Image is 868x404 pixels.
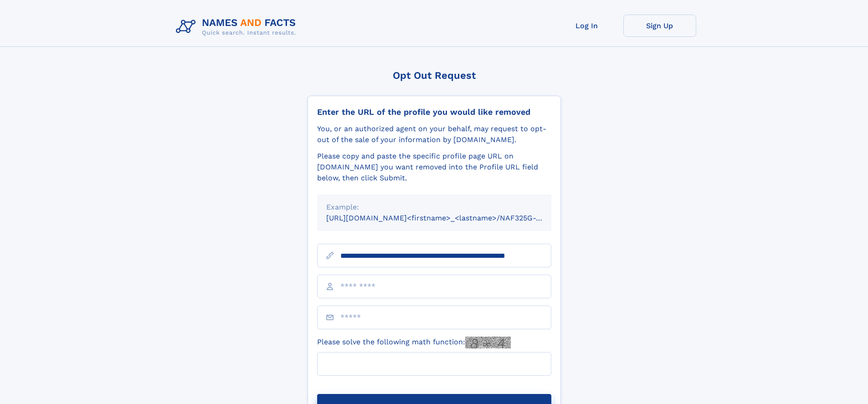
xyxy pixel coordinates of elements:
[317,151,551,184] div: Please copy and paste the specific profile page URL on [DOMAIN_NAME] you want removed into the Pr...
[172,15,303,39] img: Logo Names and Facts
[308,70,561,81] div: Opt Out Request
[317,337,511,348] label: Please solve the following math function:
[326,214,569,222] small: [URL][DOMAIN_NAME]<firstname>_<lastname>/NAF325G-xxxxxxxx
[550,15,623,37] a: Log In
[317,107,551,117] div: Enter the URL of the profile you would like removed
[623,15,696,37] a: Sign Up
[317,123,551,145] div: You, or an authorized agent on your behalf, may request to opt-out of the sale of your informatio...
[326,202,542,213] div: Example:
